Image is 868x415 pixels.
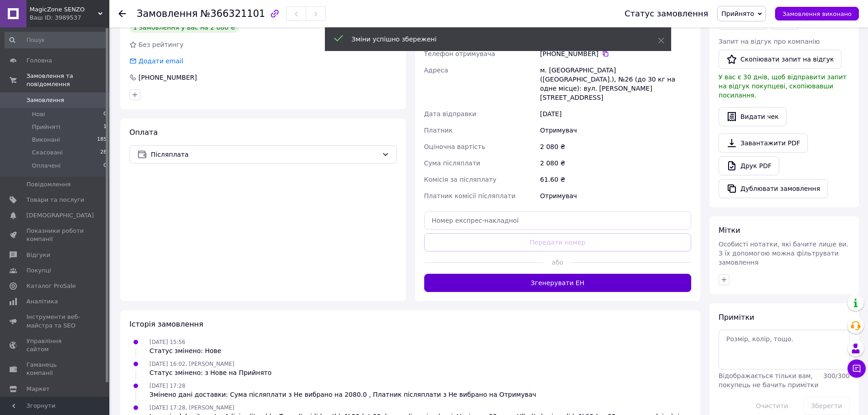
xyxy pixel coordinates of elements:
[719,133,808,153] a: Завантажити PDF
[847,359,866,378] button: Чат з покупцем
[103,110,107,118] span: 0
[424,110,477,118] span: Дата відправки
[721,10,754,17] span: Прийнято
[26,180,71,189] span: Повідомлення
[719,372,818,389] span: Відображається тільки вам, покупець не бачить примітки
[424,50,495,57] span: Телефон отримувача
[138,73,198,82] div: [PHONE_NUMBER]
[424,211,692,230] input: Номер експрес-накладної
[26,266,51,275] span: Покупці
[538,188,693,204] div: Отримувач
[538,138,693,155] div: 2 080 ₴
[30,14,109,22] div: Ваш ID: 3989537
[719,241,848,266] span: Особисті нотатки, які бачите лише ви. З їх допомогою можна фільтрувати замовлення
[26,251,50,259] span: Відгуки
[103,162,107,170] span: 0
[118,9,126,18] div: Повернутися назад
[424,159,481,167] span: Сума післяплати
[775,7,859,20] button: Замовлення виконано
[424,274,692,292] button: Згенерувати ЕН
[26,385,50,393] span: Маркет
[149,405,234,411] span: [DATE] 17:28, [PERSON_NAME]
[149,383,185,389] span: [DATE] 17:28
[719,313,754,322] span: Примітки
[32,110,45,118] span: Нові
[97,136,107,144] span: 185
[139,41,184,48] span: Без рейтингу
[424,143,485,150] span: Оціночна вартість
[26,337,84,354] span: Управління сайтом
[149,339,185,345] span: [DATE] 15:56
[32,123,60,131] span: Прийняті
[719,73,847,99] span: У вас є 30 днів, щоб відправити запит на відгук покупцеві, скопіювавши посилання.
[128,56,184,66] div: Додати email
[151,149,378,159] span: Післяплата
[26,361,84,377] span: Гаманець компанії
[149,361,234,367] span: [DATE] 16:02, [PERSON_NAME]
[719,226,740,235] span: Мітки
[719,38,820,45] span: Запит на відгук про компанію
[424,67,448,74] span: Адреса
[129,128,158,137] span: Оплата
[719,156,779,175] a: Друк PDF
[538,155,693,171] div: 2 080 ₴
[719,107,786,126] button: Видати чек
[32,136,60,144] span: Виконані
[538,62,693,106] div: м. [GEOGRAPHIC_DATA] ([GEOGRAPHIC_DATA].), №26 (до 30 кг на одне місце): вул. [PERSON_NAME][STREE...
[782,10,852,17] span: Замовлення виконано
[137,8,198,19] span: Замовлення
[138,56,184,66] div: Додати email
[538,122,693,138] div: Отримувач
[26,227,84,243] span: Показники роботи компанії
[149,368,272,377] div: Статус змінено: з Нове на Прийнято
[26,196,84,204] span: Товари та послуги
[149,390,536,399] div: Змінено дані доставки: Сума післяплати з Не вибрано на 2080.0 , Платник післяплати з Не вибрано н...
[100,149,107,157] span: 28
[26,56,52,65] span: Головна
[26,282,76,290] span: Каталог ProSale
[540,49,691,58] div: [PHONE_NUMBER]
[26,96,64,104] span: Замовлення
[26,297,58,306] span: Аналітика
[424,176,497,183] span: Комісія за післяплату
[424,192,516,200] span: Платник комісії післяплати
[26,313,84,329] span: Інструменти веб-майстра та SEO
[719,50,842,69] button: Скопіювати запит на відгук
[352,35,635,44] div: Зміни успішно збережені
[129,320,203,328] span: Історія замовлення
[200,8,265,19] span: №366321101
[538,171,693,188] div: 61.60 ₴
[26,211,94,220] span: [DEMOGRAPHIC_DATA]
[538,106,693,122] div: [DATE]
[26,72,109,88] span: Замовлення та повідомлення
[424,127,453,134] span: Платник
[30,5,98,14] span: MagicZone SENZO
[103,123,107,131] span: 1
[719,179,828,198] button: Дублювати замовлення
[5,32,108,48] input: Пошук
[823,372,850,379] span: 300 / 300
[544,258,571,267] span: або
[32,162,61,170] span: Оплачені
[625,9,709,18] div: Статус замовлення
[149,346,221,355] div: Статус змінено: Нове
[32,149,63,157] span: Скасовані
